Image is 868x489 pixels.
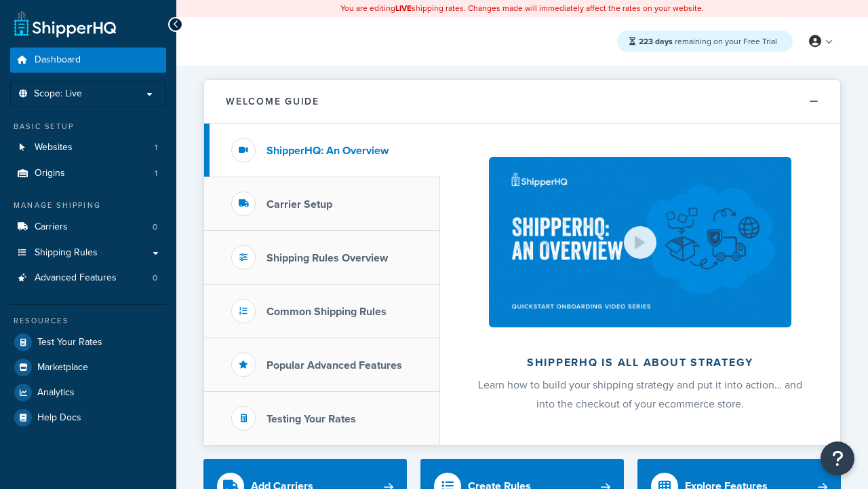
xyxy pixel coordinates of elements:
[10,330,166,355] a: Test Your Rates
[35,221,68,233] span: Carriers
[10,266,166,291] a: Advanced Features0
[10,161,166,186] a: Origins1
[153,272,157,284] span: 0
[489,157,791,327] img: ShipperHQ is all about strategy
[10,135,166,160] a: Websites1
[639,35,777,48] span: remaining on your Free Trial
[267,145,389,157] h3: ShipperHQ: An Overview
[267,413,356,425] h3: Testing Your Rates
[35,54,81,66] span: Dashboard
[37,362,88,374] span: Marketplace
[478,377,802,412] span: Learn how to build your shipping strategy and put it into action… and into the checkout of your e...
[35,168,65,179] span: Origins
[10,161,166,186] li: Origins
[34,88,82,100] span: Scope: Live
[10,200,166,211] div: Manage Shipping
[10,215,166,240] li: Carriers
[395,2,412,14] b: LIVE
[153,221,157,233] span: 0
[35,247,98,259] span: Shipping Rules
[10,266,166,291] li: Advanced Features
[267,252,388,264] h3: Shipping Rules Overview
[821,441,854,475] button: Open Resource Center
[35,142,73,153] span: Websites
[155,142,157,153] span: 1
[37,412,81,424] span: Help Docs
[267,359,402,372] h3: Popular Advanced Features
[35,272,117,284] span: Advanced Features
[267,306,387,318] h3: Common Shipping Rules
[10,215,166,240] a: Carriers0
[37,387,75,399] span: Analytics
[639,35,673,48] strong: 223 days
[10,315,166,327] div: Resources
[10,240,166,266] a: Shipping Rules
[37,337,102,348] span: Test Your Rates
[204,80,840,124] button: Welcome Guide
[10,355,166,380] a: Marketplace
[10,121,166,132] div: Basic Setup
[226,96,319,107] h2: Welcome Guide
[10,380,166,405] a: Analytics
[155,168,157,179] span: 1
[476,357,804,369] h2: ShipperHQ is all about strategy
[267,198,332,211] h3: Carrier Setup
[10,405,166,430] a: Help Docs
[10,48,166,73] a: Dashboard
[10,135,166,160] li: Websites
